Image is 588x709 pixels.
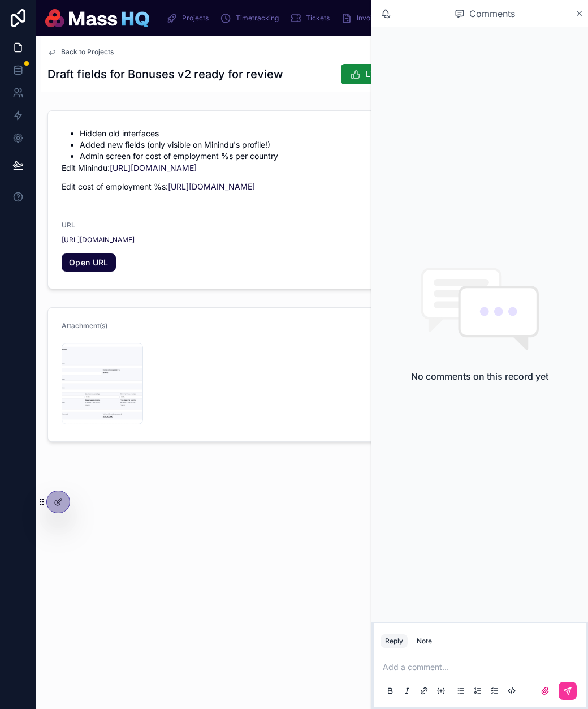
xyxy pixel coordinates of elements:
[182,14,209,23] span: Projects
[158,6,543,31] div: scrollable content
[469,7,515,20] span: Comments
[62,321,107,330] span: Attachment(s)
[47,48,114,57] a: Back to Projects
[62,181,567,192] p: Edit cost of employment %s:
[338,8,391,28] a: Invoices
[412,634,436,648] button: Note
[62,253,116,272] a: Open URL
[217,8,287,28] a: Timetracking
[306,14,330,23] span: Tickets
[168,182,255,191] a: [URL][DOMAIN_NAME]
[62,221,75,229] span: URL
[236,14,279,23] span: Timetracking
[341,64,391,84] button: Like
[163,8,217,28] a: Projects
[287,8,338,28] a: Tickets
[47,66,283,82] h1: Draft fields for Bonuses v2 ready for review
[80,151,567,162] li: Admin screen for cost of employment %s per country
[357,14,383,23] span: Invoices
[45,9,149,27] img: App logo
[62,235,135,244] a: [URL][DOMAIN_NAME]
[110,163,197,173] a: [URL][DOMAIN_NAME]
[381,634,408,648] button: Reply
[366,68,382,80] span: Like
[80,128,567,139] li: Hidden old interfaces
[80,139,567,151] li: Added new fields (only visible on Minindu's profile!)
[411,369,548,383] h2: No comments on this record yet
[61,48,114,57] span: Back to Projects
[417,637,432,646] div: Note
[62,162,567,174] p: Edit Minindu:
